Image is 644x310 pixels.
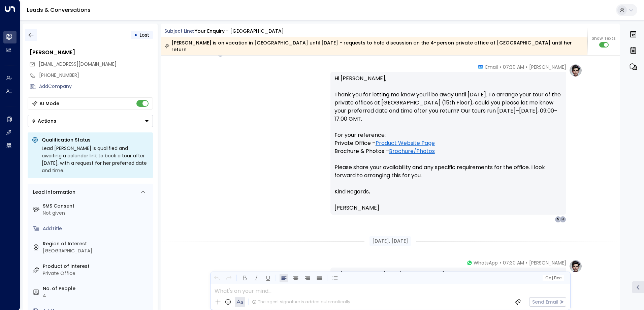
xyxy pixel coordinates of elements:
span: Lost [140,32,149,38]
div: [DATE], [DATE] [369,236,411,246]
span: 07:30 AM [503,259,524,266]
div: Not given [43,210,150,217]
a: Leads & Conversations [27,6,91,14]
span: [PERSON_NAME] [529,64,566,70]
span: 07:30 AM [503,64,524,70]
a: Product Website Page [376,139,435,147]
div: AI Mode [39,100,59,107]
div: • [134,29,137,41]
span: halima_samuel@yahoo.com [39,61,117,68]
button: Actions [28,115,153,127]
div: Your enquiry - [GEOGRAPHIC_DATA] [195,28,284,35]
button: Cc|Bcc [542,275,564,281]
span: Cc Bcc [545,276,561,280]
div: N [555,216,561,223]
div: Actions [31,118,56,124]
a: Brochure/Photos [389,147,435,155]
div: H [559,216,566,223]
button: Undo [213,274,221,282]
span: [EMAIL_ADDRESS][DOMAIN_NAME] [39,61,117,67]
label: SMS Consent [43,203,150,210]
div: The agent signature is added automatically [252,299,350,305]
div: Lead [PERSON_NAME] is qualified and awaiting a calendar link to book a tour after [DATE], with a ... [42,145,149,174]
span: • [500,259,501,266]
span: • [526,259,527,266]
span: WhatsApp [474,259,498,266]
label: Region of Interest [43,240,150,247]
span: Email [485,64,498,70]
div: Private Office [43,270,150,277]
img: profile-logo.png [569,64,582,77]
label: No. of People [43,285,150,292]
div: AddTitle [43,225,150,232]
div: Button group with a nested menu [28,115,153,127]
span: • [500,64,501,70]
span: Subject Line: [164,28,194,34]
span: Kind Regards, [334,188,370,196]
label: Product of Interest [43,263,150,270]
p: Hi [PERSON_NAME], Thank you for letting me know you’ll be away until [DATE]. To arrange your tour... [334,74,562,188]
p: Qualification Status [42,136,149,143]
button: Redo [224,274,233,282]
div: [PERSON_NAME] [30,49,153,57]
span: • [526,64,527,70]
div: Hi [PERSON_NAME] - it's [PERSON_NAME]. I wanted to follow up on your request with Newflex. How ca... [334,270,562,303]
span: [PERSON_NAME] [334,204,379,212]
span: [PERSON_NAME] [529,259,566,266]
div: [GEOGRAPHIC_DATA] [43,247,150,254]
div: [PERSON_NAME] is on vacation in [GEOGRAPHIC_DATA] until [DATE] - requests to hold discussion on t... [164,39,584,53]
img: profile-logo.png [569,259,582,273]
div: [PHONE_NUMBER] [39,72,153,79]
div: Lead Information [31,189,75,196]
span: | [552,276,553,280]
span: Show Texts [592,35,616,41]
div: 4 [43,292,150,299]
div: AddCompany [39,83,153,90]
